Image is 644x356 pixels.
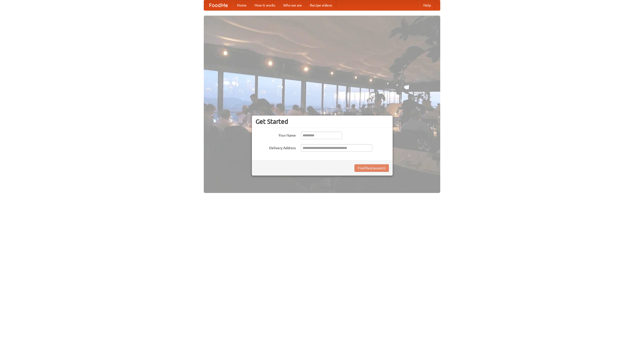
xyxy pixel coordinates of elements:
label: Delivery Address [256,144,296,150]
h3: Get Started [256,118,389,125]
a: Help [419,0,435,10]
button: Find Restaurants! [354,164,389,172]
a: FoodMe [204,0,233,10]
a: Home [233,0,251,10]
a: Who we are [279,0,306,10]
label: Your Name [256,132,296,138]
a: Recipe videos [306,0,336,10]
a: How it works [251,0,279,10]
